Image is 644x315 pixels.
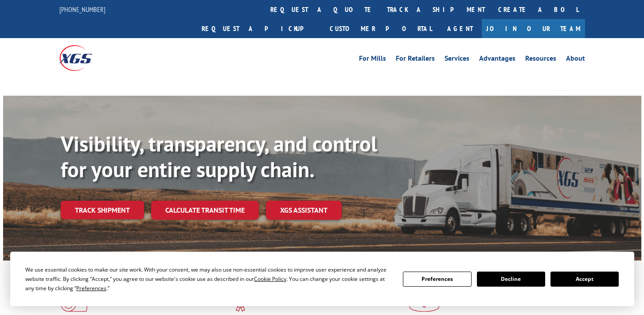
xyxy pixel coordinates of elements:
[482,19,585,38] a: Join Our Team
[438,19,482,38] a: Agent
[254,275,286,283] span: Cookie Policy
[396,55,435,65] a: For Retailers
[477,272,545,287] button: Decline
[195,19,323,38] a: Request a pickup
[59,5,105,14] a: [PHONE_NUMBER]
[323,19,438,38] a: Customer Portal
[359,55,386,65] a: For Mills
[445,55,469,65] a: Services
[61,130,377,183] b: Visibility, transparency, and control for your entire supply chain.
[266,201,342,220] a: XGS ASSISTANT
[61,201,144,219] a: Track shipment
[76,284,106,292] span: Preferences
[550,272,619,287] button: Accept
[25,265,392,293] div: We use essential cookies to make our site work. With your consent, we may also use non-essential ...
[525,55,556,65] a: Resources
[566,55,585,65] a: About
[479,55,515,65] a: Advantages
[403,272,471,287] button: Preferences
[151,201,259,220] a: Calculate transit time
[10,252,634,306] div: Cookie Consent Prompt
